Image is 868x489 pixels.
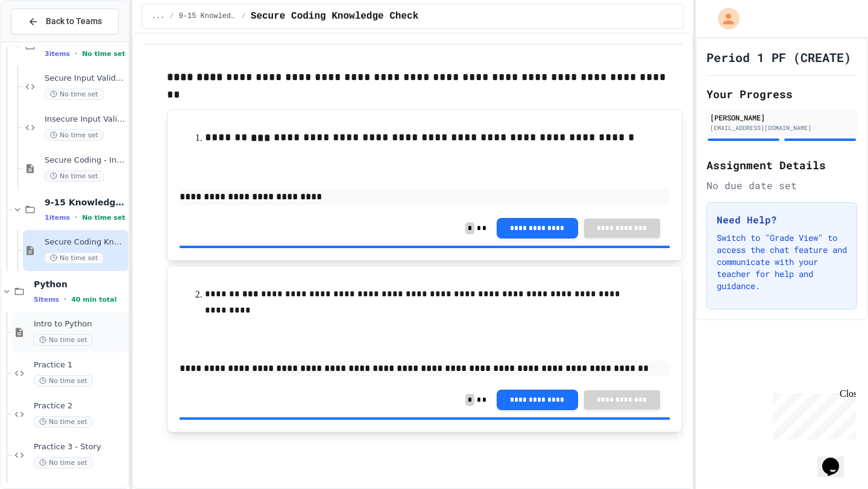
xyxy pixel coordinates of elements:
[45,129,104,141] span: No time set
[34,401,126,411] span: Practice 2
[34,457,93,469] span: No time set
[34,360,126,370] span: Practice 1
[82,50,125,58] span: No time set
[710,123,854,132] div: [EMAIL_ADDRESS][DOMAIN_NAME]
[45,252,104,264] span: No time set
[706,86,857,102] h2: Your Progress
[706,49,851,66] h1: Period 1 PF (CREATE)
[34,442,126,452] span: Practice 3 - Story
[46,15,102,28] span: Back to Teams
[45,89,104,100] span: No time set
[75,49,77,58] span: •
[169,11,174,21] span: /
[45,155,126,166] span: Secure Coding - Input Validation
[45,114,126,125] span: Insecure Input Validation
[11,8,119,34] button: Back to Teams
[64,294,66,304] span: •
[710,112,854,123] div: [PERSON_NAME]
[82,214,125,222] span: No time set
[45,50,70,58] span: 3 items
[34,416,93,428] span: No time set
[45,197,126,208] span: 9-15 Knowledge Check
[152,11,165,21] span: ...
[45,73,126,84] span: Secure Input Validation
[717,213,847,227] h3: Need Help?
[717,232,847,292] p: Switch to "Grade View" to access the chat feature and communicate with your teacher for help and ...
[817,441,856,477] iframe: chat widget
[251,9,418,23] span: Secure Coding Knowledge Check
[34,296,59,304] span: 5 items
[242,11,246,21] span: /
[706,157,857,173] h2: Assignment Details
[34,334,93,346] span: No time set
[5,5,83,76] div: Chat with us now!Close
[34,319,126,329] span: Intro to Python
[45,170,104,182] span: No time set
[45,237,126,248] span: Secure Coding Knowledge Check
[75,213,77,222] span: •
[179,11,237,21] span: 9-15 Knowledge Check
[768,388,856,440] iframe: chat widget
[45,214,70,222] span: 1 items
[705,5,743,33] div: My Account
[34,375,93,387] span: No time set
[706,178,857,193] div: No due date set
[34,279,126,290] span: Python
[71,296,116,304] span: 40 min total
